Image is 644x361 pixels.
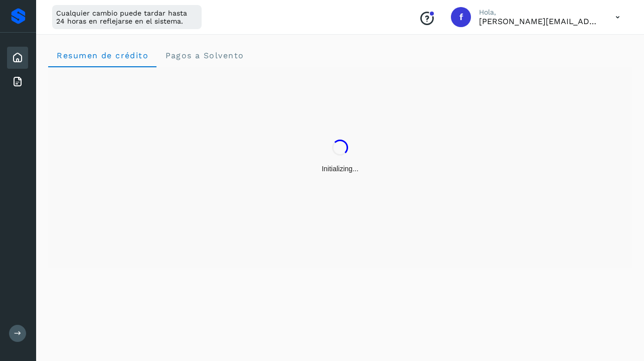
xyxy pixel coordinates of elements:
p: Hola, [479,8,599,17]
span: Pagos a Solvento [165,51,244,60]
div: Facturas [7,71,28,93]
span: Resumen de crédito [56,51,148,60]
div: Cualquier cambio puede tardar hasta 24 horas en reflejarse en el sistema. [52,5,202,29]
div: Inicio [7,47,28,69]
p: fernando.mdeo@transportesmdeo.com [479,17,599,26]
